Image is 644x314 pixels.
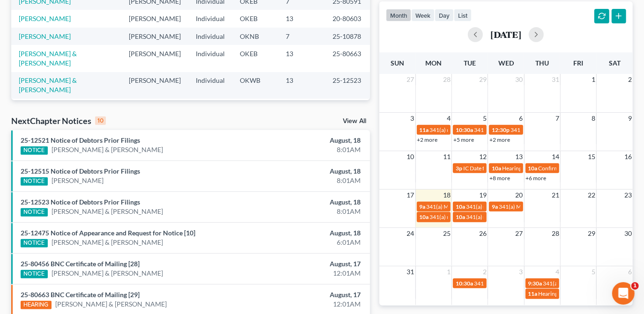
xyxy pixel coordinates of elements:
[188,45,232,72] td: Individual
[325,72,370,99] td: 25-12523
[587,190,596,201] span: 22
[278,28,325,45] td: 7
[278,10,325,27] td: 13
[623,228,633,239] span: 30
[19,32,71,40] a: [PERSON_NAME]
[528,290,538,297] span: 11a
[95,117,106,125] div: 10
[21,291,140,299] a: 25-80663 BNC Certificate of Mailing [29]
[456,213,465,220] span: 10a
[121,72,188,99] td: [PERSON_NAME]
[410,113,415,124] span: 3
[19,76,77,94] a: [PERSON_NAME] & [PERSON_NAME]
[52,176,104,185] a: [PERSON_NAME]
[456,203,465,210] span: 10a
[427,203,518,210] span: 341(a) Meeting for [PERSON_NAME]
[278,72,325,99] td: 13
[121,10,188,27] td: [PERSON_NAME]
[535,59,549,67] span: Thu
[474,126,614,133] span: 341(a) meeting for [PERSON_NAME] & [PERSON_NAME]
[442,74,452,85] span: 28
[526,175,547,182] a: +6 more
[515,74,524,85] span: 30
[609,59,621,67] span: Sat
[627,113,633,124] span: 9
[420,213,429,220] span: 10a
[188,10,232,27] td: Individual
[21,229,195,237] a: 25-12475 Notice of Appearance and Request for Notice [10]
[442,151,452,162] span: 11
[121,99,188,116] td: [PERSON_NAME]
[343,118,366,124] a: View All
[478,74,488,85] span: 29
[482,113,488,124] span: 5
[528,165,538,172] span: 10a
[518,266,524,277] span: 3
[21,208,48,217] div: NOTICE
[551,74,560,85] span: 31
[478,228,488,239] span: 26
[612,282,635,305] iframe: Intercom live chat
[253,207,361,216] div: 8:01AM
[430,213,570,220] span: 341(a) meeting for [PERSON_NAME] & [PERSON_NAME]
[11,115,106,126] div: NextChapter Notices
[21,260,140,268] a: 25-80456 BNC Certificate of Mailing [28]
[498,59,514,67] span: Wed
[490,29,521,39] h2: [DATE]
[253,238,361,247] div: 6:01AM
[21,146,48,155] div: NOTICE
[587,151,596,162] span: 15
[21,301,52,309] div: HEARING
[456,165,462,172] span: 3p
[391,59,404,67] span: Sun
[278,45,325,72] td: 13
[325,10,370,27] td: 20-80603
[499,203,639,210] span: 341(a) Meeting for [PERSON_NAME] & [PERSON_NAME]
[52,238,163,247] a: [PERSON_NAME] & [PERSON_NAME]
[446,113,452,124] span: 4
[121,28,188,45] td: [PERSON_NAME]
[21,239,48,248] div: NOTICE
[253,176,361,185] div: 8:01AM
[464,59,476,67] span: Tue
[492,165,501,172] span: 10a
[232,28,278,45] td: OKNB
[253,145,361,154] div: 8:01AM
[253,197,361,207] div: August, 18
[442,190,452,201] span: 18
[474,280,564,287] span: 341(a) meeting for [PERSON_NAME]
[253,167,361,176] div: August, 18
[406,74,415,85] span: 27
[188,72,232,99] td: Individual
[232,99,278,116] td: OKWB
[52,269,163,278] a: [PERSON_NAME] & [PERSON_NAME]
[623,190,633,201] span: 23
[502,165,625,172] span: Hearing for [PERSON_NAME] & [PERSON_NAME]
[325,99,370,116] td: 25-12519
[420,126,429,133] span: 11a
[386,9,411,22] button: month
[52,207,163,216] a: [PERSON_NAME] & [PERSON_NAME]
[515,190,524,201] span: 20
[489,175,510,182] a: +8 more
[442,228,452,239] span: 25
[515,151,524,162] span: 13
[492,126,510,133] span: 12:30p
[478,151,488,162] span: 12
[430,126,520,133] span: 341(a) meeting for [PERSON_NAME]
[456,280,473,287] span: 10:30a
[19,50,77,67] a: [PERSON_NAME] & [PERSON_NAME]
[232,72,278,99] td: OKWB
[463,165,535,172] span: IC Date for [PERSON_NAME]
[52,145,163,154] a: [PERSON_NAME] & [PERSON_NAME]
[627,74,633,85] span: 2
[21,177,48,186] div: NOTICE
[456,126,473,133] span: 10:30a
[253,136,361,145] div: August, 18
[21,167,140,175] a: 25-12515 Notice of Debtors Prior Filings
[188,99,232,116] td: Individual
[591,74,596,85] span: 1
[232,10,278,27] td: OKEB
[466,203,606,210] span: 341(a) meeting for [PERSON_NAME] & [PERSON_NAME]
[466,213,606,220] span: 341(a) meeting for [PERSON_NAME] & [PERSON_NAME]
